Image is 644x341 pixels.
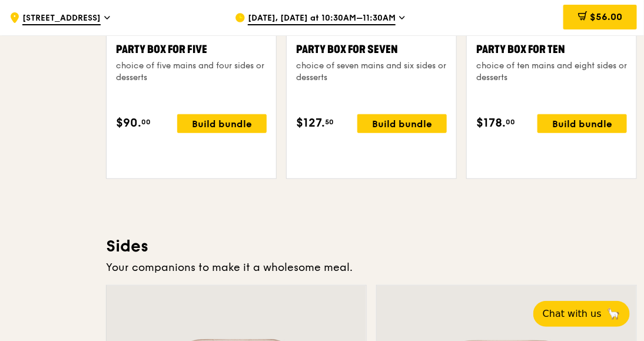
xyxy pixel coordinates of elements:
div: Build bundle [537,114,627,133]
div: choice of five mains and four sides or desserts [116,60,267,84]
div: Party Box for Seven [296,41,447,58]
span: 00 [506,117,515,127]
span: 🦙 [606,307,620,321]
div: Party Box for Ten [476,41,627,58]
div: choice of seven mains and six sides or desserts [296,60,447,84]
button: Chat with us🦙 [533,301,630,327]
span: $127. [296,114,325,132]
span: $178. [476,114,506,132]
h3: Sides [106,236,637,257]
span: 00 [141,117,151,127]
div: Build bundle [357,114,447,133]
div: Build bundle [177,114,267,133]
div: choice of ten mains and eight sides or desserts [476,60,627,84]
span: [DATE], [DATE] at 10:30AM–11:30AM [248,12,396,25]
div: Your companions to make it a wholesome meal. [106,259,637,276]
span: Chat with us [543,307,602,321]
span: 50 [325,117,334,127]
span: $56.00 [590,11,622,22]
div: Party Box for Five [116,41,267,58]
span: $90. [116,114,141,132]
span: [STREET_ADDRESS] [22,12,101,25]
